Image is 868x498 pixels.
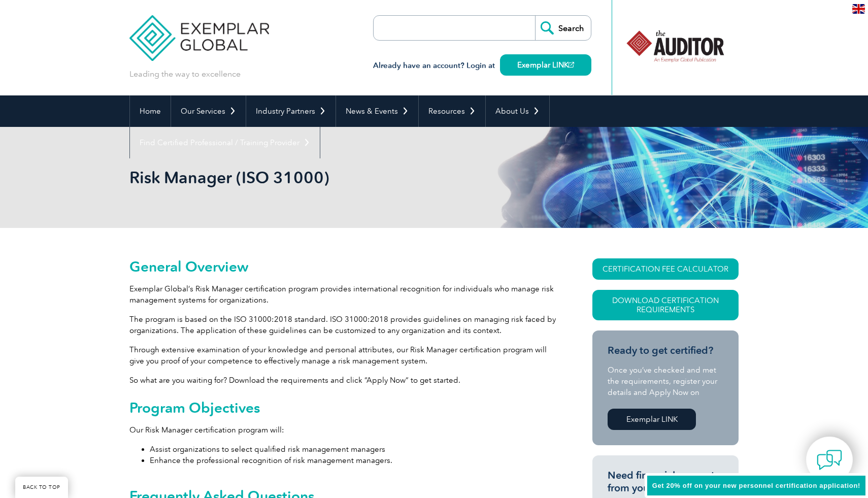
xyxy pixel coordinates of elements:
a: Exemplar LINK [608,409,696,430]
h1: Risk Manager (ISO 31000) [129,168,519,187]
img: open_square.png [569,62,574,68]
h3: Need financial support from your employer? [608,469,723,494]
a: About Us [486,95,549,127]
p: Exemplar Global’s Risk Manager certification program provides international recognition for indiv... [129,283,556,306]
img: contact-chat.png [817,447,842,473]
h2: General Overview [129,258,556,275]
li: Enhance the professional recognition of risk management managers. [150,455,556,466]
a: Home [130,95,171,127]
span: Get 20% off on your new personnel certification application! [652,482,860,489]
a: Industry Partners [246,95,336,127]
a: Find Certified Professional / Training Provider [130,127,320,158]
h3: Already have an account? Login at [373,59,591,72]
p: So what are you waiting for? Download the requirements and click “Apply Now” to get started. [129,375,556,386]
h3: Ready to get certified? [608,344,723,357]
a: Exemplar LINK [500,54,591,76]
p: Once you’ve checked and met the requirements, register your details and Apply Now on [608,364,723,398]
a: Resources [419,95,485,127]
input: Search [535,16,591,40]
h2: Program Objectives [129,400,556,416]
a: Download Certification Requirements [592,290,739,320]
a: Our Services [171,95,246,127]
li: Assist organizations to select qualified risk management managers [150,444,556,455]
a: BACK TO TOP [15,477,68,498]
a: CERTIFICATION FEE CALCULATOR [592,258,739,280]
a: News & Events [336,95,418,127]
p: Our Risk Manager certification program will: [129,424,556,436]
p: Leading the way to excellence [129,69,241,80]
p: Through extensive examination of your knowledge and personal attributes, our Risk Manager certifi... [129,344,556,367]
img: en [852,4,865,14]
p: The program is based on the ISO 31000:2018 standard. ISO 31000:2018 provides guidelines on managi... [129,314,556,336]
